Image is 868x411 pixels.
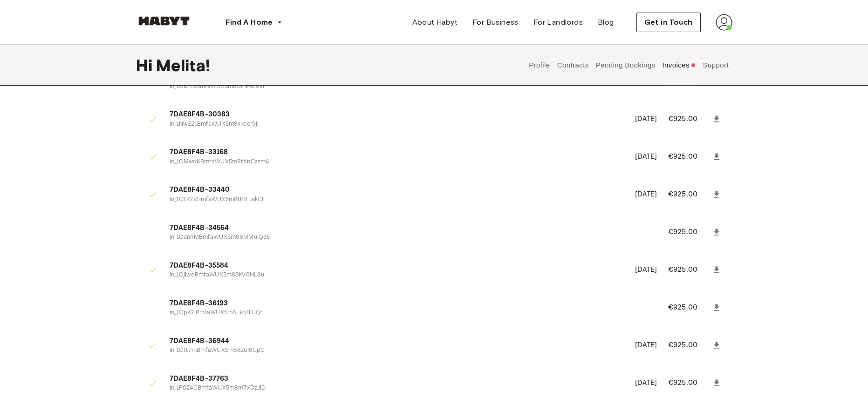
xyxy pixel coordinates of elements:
button: Contracts [556,45,590,86]
p: in_1P0Z4CBmfaWUX5m8m7VDzJID [170,384,624,393]
img: avatar [716,14,732,31]
p: €925.00 [668,227,710,238]
p: €925.00 [668,377,710,389]
p: €925.00 [668,340,710,351]
p: [DATE] [635,340,657,351]
p: €925.00 [668,264,710,276]
p: €925.00 [668,151,710,162]
span: For Business [472,17,519,28]
button: Pending Bookings [595,45,656,86]
p: in_1OILR6BmfaWUX5m8UP94E6aI [170,82,646,91]
span: Hi [136,55,156,75]
p: [DATE] [635,152,657,162]
span: Blog [598,17,614,28]
span: Melita ! [156,55,210,75]
p: in_1OjlwdBmfaWUX5m89kV6NLSu [170,271,624,280]
p: [DATE] [635,189,657,200]
span: 7DAE8F4B-33168 [170,147,624,158]
p: [DATE] [635,265,657,276]
span: 7DAE8F4B-36193 [170,298,646,309]
a: About Habyt [405,13,465,32]
span: 7DAE8F4B-33440 [170,185,624,195]
span: 7DAE8F4B-37763 [170,374,624,384]
span: About Habyt [412,17,458,28]
button: Profile [528,45,552,86]
p: in_1OpK7IBmfaWUX5m8LkqBiUQc [170,309,646,317]
p: in_1OTZ2VBmfaWUX5m8B8TuekCF [170,195,624,204]
span: 7DAE8F4B-36944 [170,336,624,347]
span: 7DAE8F4B-35584 [170,261,624,271]
button: Support [702,45,730,86]
img: Habyt [136,16,192,26]
a: Blog [590,13,622,32]
span: Get in Touch [644,17,693,28]
p: in_1OennMBmfaWUX5m88MMulQ35 [170,233,646,242]
a: For Business [465,13,526,32]
p: in_1NwE21BmfaWUX5m8xkeer9ij [170,120,624,129]
a: For Landlords [526,13,590,32]
p: [DATE] [635,114,657,125]
p: [DATE] [635,378,657,389]
button: Find A Home [218,13,290,32]
p: €925.00 [668,302,710,313]
span: 7DAE8F4B-34564 [170,223,646,234]
button: Get in Touch [636,13,701,32]
span: For Landlords [533,17,583,28]
p: €925.00 [668,189,710,200]
span: Find A Home [226,17,273,28]
span: 7DAE8F4B-30383 [170,109,624,120]
button: Invoices [661,45,697,86]
p: €925.00 [668,114,710,125]
p: in_1OMwoKBmfaWUX5m8fXnCzzmA [170,158,624,167]
div: user profile tabs [526,45,732,86]
p: in_1Ott7mBmfaWUX5m88zuI6UpC [170,346,624,355]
